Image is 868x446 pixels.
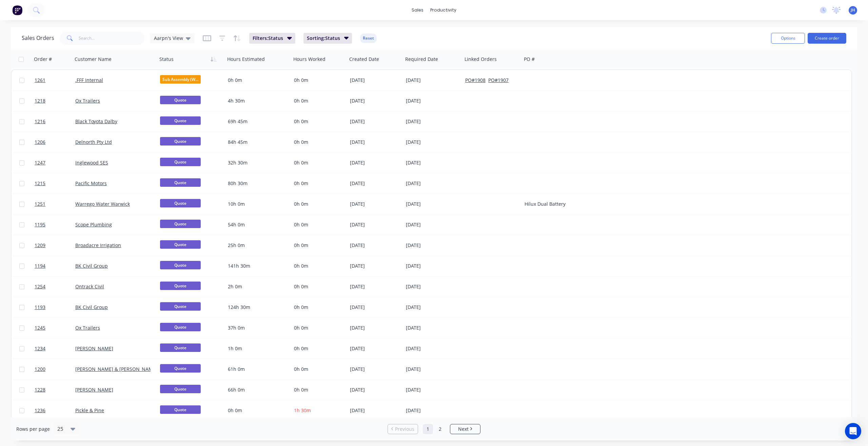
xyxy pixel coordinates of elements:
[294,345,308,352] span: 0h 0m
[385,424,483,434] ul: Pagination
[525,201,600,207] div: Hilux Dual Battery
[450,426,480,432] a: Next page
[228,283,285,290] div: 2h 0m
[350,263,400,269] div: [DATE]
[160,343,201,352] span: Quote
[294,283,308,290] span: 0h 0m
[35,180,45,187] span: 1215
[35,91,75,111] a: 1218
[294,180,308,186] span: 0h 0m
[160,385,201,393] span: Quote
[465,56,497,63] div: Linked Orders
[294,325,308,331] span: 0h 0m
[406,221,460,228] div: [DATE]
[851,7,855,13] span: JH
[75,366,157,372] a: [PERSON_NAME] & [PERSON_NAME]
[253,35,283,42] span: Filters: Status
[228,325,285,331] div: 37h 0m
[75,345,113,352] a: [PERSON_NAME]
[75,97,100,104] a: Ox Trailers
[228,304,285,311] div: 124h 30m
[159,56,174,63] div: Status
[35,201,45,207] span: 1251
[771,33,805,44] button: Options
[294,221,308,228] span: 0h 0m
[406,139,460,146] div: [DATE]
[406,345,460,352] div: [DATE]
[35,400,75,421] a: 1236
[406,386,460,393] div: [DATE]
[228,97,285,104] div: 4h 30m
[75,159,108,166] a: Inglewood SES
[294,139,308,145] span: 0h 0m
[228,201,285,207] div: 10h 0m
[423,424,433,434] a: Page 1 is your current page
[35,366,45,373] span: 1200
[294,386,308,393] span: 0h 0m
[75,221,112,228] a: Scope Plumbing
[75,56,112,63] div: Customer Name
[75,201,130,207] a: Warrego Water Warwick
[160,220,201,228] span: Quote
[35,242,45,249] span: 1209
[435,424,445,434] a: Page 2
[228,77,285,84] div: 0h 0m
[75,325,100,331] a: Ox Trailers
[75,407,104,414] a: Pickle & Pine
[75,139,112,145] a: Delnorth Pty Ltd
[35,111,75,132] a: 1216
[406,407,460,414] div: [DATE]
[294,77,308,83] span: 0h 0m
[228,263,285,269] div: 141h 30m
[524,56,535,63] div: PO #
[160,75,201,84] span: Sub Assembly (W...
[160,158,201,166] span: Quote
[249,33,295,44] button: Filters:Status
[35,256,75,276] a: 1194
[294,304,308,310] span: 0h 0m
[79,31,145,45] input: Search...
[294,159,308,166] span: 0h 0m
[406,159,460,166] div: [DATE]
[845,423,861,439] div: Open Intercom Messenger
[75,242,121,248] a: Broadacre Irrigation
[228,180,285,187] div: 80h 30m
[35,386,45,393] span: 1228
[160,302,201,311] span: Quote
[350,325,400,331] div: [DATE]
[35,153,75,173] a: 1247
[35,325,45,331] span: 1245
[408,5,427,15] div: sales
[294,242,308,248] span: 0h 0m
[406,180,460,187] div: [DATE]
[35,338,75,359] a: 1234
[395,426,414,432] span: Previous
[35,297,75,317] a: 1193
[350,139,400,146] div: [DATE]
[35,407,45,414] span: 1236
[160,323,201,331] span: Quote
[350,118,400,125] div: [DATE]
[35,70,75,90] a: 1261
[160,282,201,290] span: Quote
[228,366,285,373] div: 61h 0m
[35,118,45,125] span: 1216
[228,221,285,228] div: 54h 0m
[160,137,201,146] span: Quote
[406,304,460,311] div: [DATE]
[350,345,400,352] div: [DATE]
[160,199,201,207] span: Quote
[35,97,45,104] span: 1218
[294,97,308,104] span: 0h 0m
[349,56,379,63] div: Created Date
[154,35,183,42] span: Aarpn's View
[228,386,285,393] div: 66h 0m
[406,366,460,373] div: [DATE]
[34,56,52,63] div: Order #
[22,35,54,41] h1: Sales Orders
[228,345,285,352] div: 1h 0m
[35,276,75,297] a: 1254
[388,426,418,432] a: Previous page
[35,380,75,400] a: 1228
[350,366,400,373] div: [DATE]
